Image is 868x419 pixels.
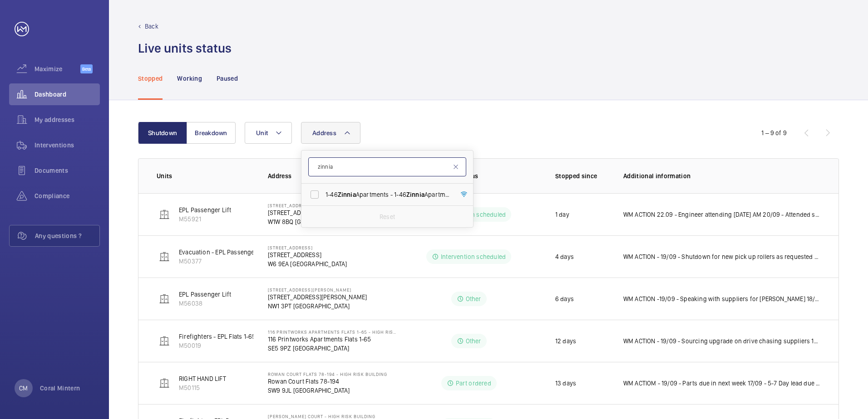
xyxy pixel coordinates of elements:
p: Stopped [138,74,163,83]
p: SE5 9PZ [GEOGRAPHIC_DATA] [268,344,397,353]
button: Address [301,122,360,144]
span: Beta [80,64,93,73]
p: Back [145,22,158,31]
p: Rowan Court Flats 78-194 - High Risk Building [268,371,387,377]
p: NW1 3PT [GEOGRAPHIC_DATA] [268,302,367,311]
p: [PERSON_NAME] Court - High Risk Building [268,414,375,419]
span: Any questions ? [35,231,99,240]
p: W6 9EA [GEOGRAPHIC_DATA] [268,259,347,268]
img: elevator.svg [159,336,170,346]
p: Coral Mintern [40,384,80,393]
p: 116 Printworks Apartments Flats 1-65 - High Risk Building [268,329,397,335]
span: Zinnia [406,191,424,198]
img: elevator.svg [159,378,170,389]
p: EPL Passenger Lift [179,290,231,299]
span: Maximize [35,64,80,73]
div: 1 – 9 of 9 [761,128,787,137]
p: M56038 [179,299,231,308]
button: Shutdown [138,122,187,144]
p: WM ACTION - 19/09 - Shutdown for new pick up rollers as requested from client 18/09 - Follow up [... [623,252,820,261]
span: Documents [35,166,100,175]
span: Dashboard [35,90,100,99]
p: M55921 [179,214,231,224]
p: WM ACTION -19/09 - Speaking with suppliers for [PERSON_NAME] 18/09 Repairs attended, air cord rol... [623,294,820,303]
p: [STREET_ADDRESS][PERSON_NAME] [268,287,367,292]
p: Working [177,74,202,83]
img: elevator.svg [159,293,170,304]
p: [STREET_ADDRESS][PERSON_NAME] [268,292,367,302]
p: Address [268,171,397,180]
span: 1-46 Apartments - 1-46 Apartments, [GEOGRAPHIC_DATA] [325,190,450,199]
span: Interventions [35,141,100,150]
p: M50115 [179,383,226,392]
p: Units [157,171,253,180]
span: Zinnia [338,191,356,198]
p: M50377 [179,257,281,266]
span: Address [312,129,336,136]
p: [STREET_ADDRESS] [268,250,347,259]
p: Part ordered [456,379,491,388]
p: [STREET_ADDRESS] [268,208,352,217]
p: Intervention scheduled [441,252,506,261]
p: WM ACTION - 19/09 - Sourcing upgrade on drive chasing suppliers 16/09 - Tek in communications wit... [623,336,820,346]
button: Breakdown [187,122,236,144]
p: Additional information [623,171,820,180]
span: Compliance [35,191,100,200]
p: Other [466,336,481,346]
img: elevator.svg [159,251,170,262]
p: EPL Passenger Lift [179,205,231,214]
input: Search by address [308,157,466,176]
p: Stopped since [555,171,609,180]
p: RIGHT HAND LIFT [179,374,226,383]
img: elevator.svg [159,209,170,220]
p: Reset [380,212,395,221]
p: Evacuation - EPL Passenger Lift No 1 [179,248,281,257]
button: Unit [245,122,292,144]
p: 1 day [555,210,569,219]
p: 6 days [555,294,574,303]
span: Unit [256,129,268,136]
p: W1W 8BQ [GEOGRAPHIC_DATA] [268,217,352,226]
h1: Live units status [138,40,232,57]
p: CM [19,384,28,393]
span: My addresses [35,115,100,124]
p: 12 days [555,336,576,346]
p: [STREET_ADDRESS] [268,203,352,208]
p: Other [466,294,481,303]
p: 13 days [555,379,576,388]
p: 4 days [555,252,574,261]
p: SW9 9JL [GEOGRAPHIC_DATA] [268,386,387,395]
p: 116 Printworks Apartments Flats 1-65 [268,335,397,344]
p: M50019 [179,341,269,350]
p: [STREET_ADDRESS] [268,245,347,250]
p: WM ACTIOM - 19/09 - Parts due in next week 17/09 - 5-7 Day lead due in [DATE] [DATE] Part Ordered... [623,379,820,388]
p: Rowan Court Flats 78-194 [268,377,387,386]
p: Firefighters - EPL Flats 1-65 No 1 [179,332,269,341]
p: WM ACTION 22.09 - Engineer attending [DATE] AM 20/09 - Attended site unable to investigate furthe... [623,210,820,219]
p: Paused [217,74,238,83]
